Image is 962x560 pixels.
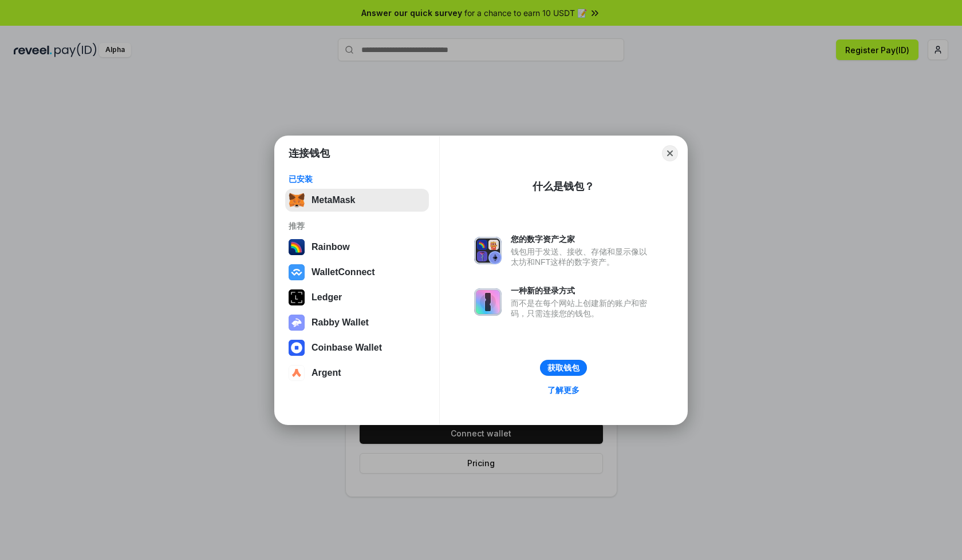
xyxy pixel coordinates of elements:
[540,360,587,376] button: 获取钱包
[285,236,429,259] button: Rainbow
[547,385,579,395] div: 了解更多
[474,288,502,316] img: svg+xml,%3Csvg%20xmlns%3D%22http%3A%2F%2Fwww.w3.org%2F2000%2Fsvg%22%20fill%3D%22none%22%20viewBox...
[289,192,305,208] img: svg+xml,%3Csvg%20fill%3D%22none%22%20height%3D%2233%22%20viewBox%3D%220%200%2035%2033%22%20width%...
[312,242,350,252] div: Rainbow
[289,315,305,331] img: svg+xml,%3Csvg%20xmlns%3D%22http%3A%2F%2Fwww.w3.org%2F2000%2Fsvg%22%20fill%3D%22none%22%20viewBox...
[541,383,586,398] a: 了解更多
[289,264,305,280] img: svg+xml,%3Csvg%20width%3D%2228%22%20height%3D%2228%22%20viewBox%3D%220%200%2028%2028%22%20fill%3D...
[285,189,429,212] button: MetaMask
[312,195,355,205] div: MetaMask
[511,285,653,296] div: 一种新的登录方式
[511,298,653,319] div: 而不是在每个网站上创建新的账户和密码，只需连接您的钱包。
[312,368,341,378] div: Argent
[474,237,502,264] img: svg+xml,%3Csvg%20xmlns%3D%22http%3A%2F%2Fwww.w3.org%2F2000%2Fsvg%22%20fill%3D%22none%22%20viewBox...
[511,247,653,267] div: 钱包用于发送、接收、存储和显示像以太坊和NFT这样的数字资产。
[289,365,305,381] img: svg+xml,%3Csvg%20width%3D%2228%22%20height%3D%2228%22%20viewBox%3D%220%200%2028%2028%22%20fill%3D...
[662,145,678,161] button: Close
[289,146,330,160] h1: 连接钱包
[285,286,429,309] button: Ledger
[312,267,375,277] div: WalletConnect
[285,336,429,359] button: Coinbase Wallet
[285,311,429,334] button: Rabby Wallet
[312,317,369,328] div: Rabby Wallet
[533,180,594,193] div: 什么是钱包？
[289,239,305,255] img: svg+xml,%3Csvg%20width%3D%22120%22%20height%3D%22120%22%20viewBox%3D%220%200%20120%20120%22%20fil...
[289,289,305,305] img: svg+xml,%3Csvg%20xmlns%3D%22http%3A%2F%2Fwww.w3.org%2F2000%2Fsvg%22%20width%3D%2228%22%20height%3...
[289,174,425,184] div: 已安装
[312,292,342,303] div: Ledger
[547,363,579,373] div: 获取钱包
[511,234,653,244] div: 您的数字资产之家
[289,221,425,231] div: 推荐
[312,343,382,353] div: Coinbase Wallet
[285,261,429,284] button: WalletConnect
[289,340,305,356] img: svg+xml,%3Csvg%20width%3D%2228%22%20height%3D%2228%22%20viewBox%3D%220%200%2028%2028%22%20fill%3D...
[285,362,429,384] button: Argent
